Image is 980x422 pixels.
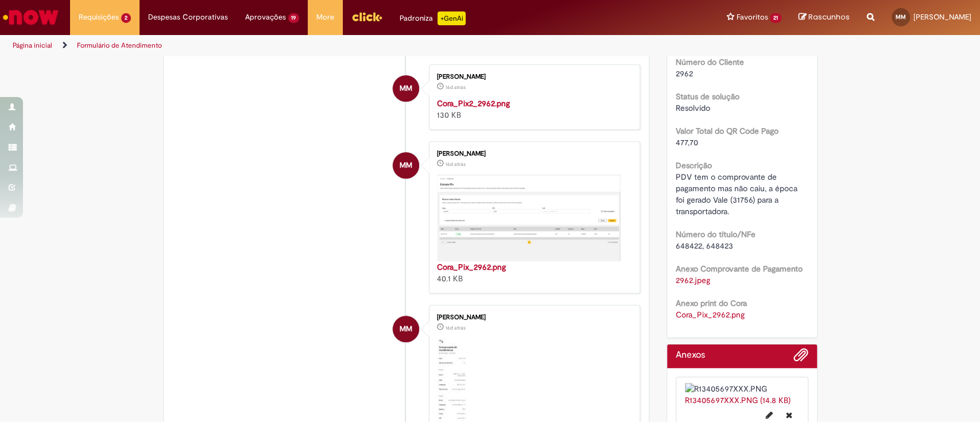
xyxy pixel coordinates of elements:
span: 2 [121,13,131,23]
span: 16d atrás [446,324,466,331]
span: MM [400,315,412,343]
a: Download de Cora_Pix_2962.png [676,309,745,320]
ul: Trilhas de página [9,35,645,56]
p: +GenAi [437,11,466,25]
div: 40.1 KB [437,261,628,284]
div: [PERSON_NAME] [437,314,628,321]
div: Matheus Lobo Matos [393,152,419,179]
a: Página inicial [13,41,52,50]
span: 477,70 [676,137,698,148]
span: PDV tem o comprovante de pagamento mas não caiu, a época foi gerado Vale (31756) para a transport... [676,172,800,216]
span: MM [400,152,412,179]
span: More [316,11,334,23]
img: R13405697XXX.PNG [685,383,799,394]
div: Matheus Lobo Matos [393,316,419,342]
b: Número do Cliente [676,57,744,67]
div: [PERSON_NAME] [437,73,628,80]
span: 16d atrás [446,84,466,91]
time: 12/08/2025 17:44:06 [446,161,466,168]
span: Rascunhos [808,11,850,22]
b: Anexo Comprovante de Pagamento [676,264,803,274]
div: Padroniza [400,11,466,25]
div: Matheus Lobo Matos [393,75,419,102]
span: Aprovações [245,11,286,23]
span: Resolvido [676,103,710,113]
span: 21 [770,13,781,23]
a: Cora_Pix_2962.png [437,262,506,272]
a: Download de 2962.jpeg [676,275,710,285]
b: Anexo print do Cora [676,298,747,308]
span: 648422, 648423 [676,241,733,251]
span: MM [400,75,412,102]
time: 12/08/2025 17:44:10 [446,84,466,91]
button: Adicionar anexos [793,347,808,368]
span: Despesas Corporativas [148,11,228,23]
b: Número do título/NFe [676,229,756,239]
span: [PERSON_NAME] [913,12,971,22]
span: 19 [288,13,300,23]
span: Favoritos [736,11,768,23]
div: 130 KB [437,98,628,121]
span: Requisições [79,11,119,23]
a: R13405697XXX.PNG (14.8 KB) [685,395,791,405]
span: 16d atrás [446,161,466,168]
b: Descrição [676,160,712,171]
span: MM [896,13,906,21]
b: Status de solução [676,91,739,102]
b: Valor Total do QR Code Pago [676,126,778,136]
div: [PERSON_NAME] [437,150,628,157]
a: Rascunhos [799,12,850,23]
a: Cora_Pix2_2962.png [437,98,510,109]
h2: Anexos [676,350,705,361]
time: 12/08/2025 17:38:59 [446,324,466,331]
img: click_logo_yellow_360x200.png [351,8,382,25]
img: ServiceNow [1,6,60,29]
a: Formulário de Atendimento [77,41,162,50]
span: 2962 [676,68,693,79]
